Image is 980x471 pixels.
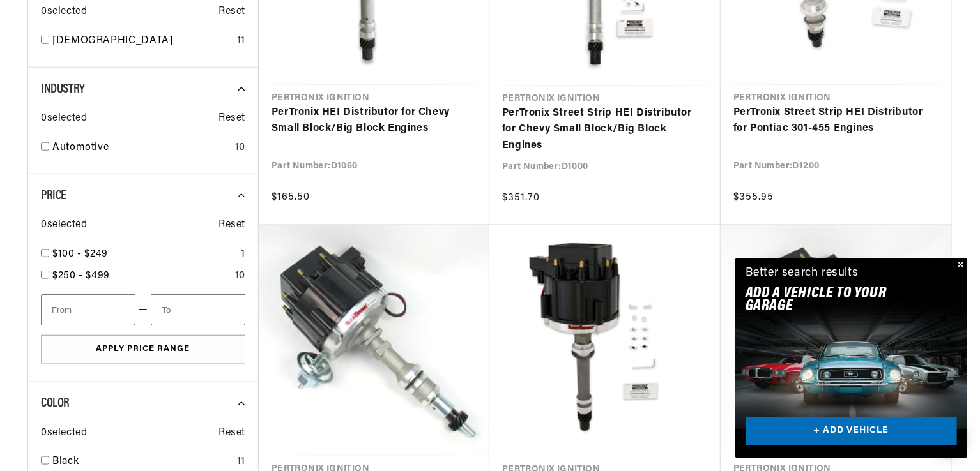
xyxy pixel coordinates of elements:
[237,454,245,470] div: 11
[218,425,245,442] span: Reset
[41,335,245,364] button: Apply Price Range
[746,417,957,446] a: + ADD VEHICLE
[218,4,245,20] span: Reset
[52,33,232,50] a: [DEMOGRAPHIC_DATA]
[746,264,859,283] div: Better search results
[151,294,245,325] input: To
[746,287,925,313] h2: Add A VEHICLE to your garage
[41,110,87,127] span: 0 selected
[52,271,110,281] span: $250 - $499
[52,454,232,470] a: Black
[41,190,66,202] span: Price
[241,246,245,263] div: 1
[41,294,135,325] input: From
[272,105,477,137] a: PerTronix HEI Distributor for Chevy Small Block/Big Block Engines
[52,249,108,259] span: $100 - $249
[41,397,70,410] span: Color
[218,110,245,127] span: Reset
[139,302,148,318] span: —
[235,268,245,285] div: 10
[52,140,230,156] a: Automotive
[235,140,245,156] div: 10
[41,425,87,442] span: 0 selected
[502,105,708,154] a: PerTronix Street Strip HEI Distributor for Chevy Small Block/Big Block Engines
[237,33,245,50] div: 11
[952,258,967,273] button: Close
[733,105,938,137] a: PerTronix Street Strip HEI Distributor for Pontiac 301-455 Engines
[41,4,87,20] span: 0 selected
[41,83,85,96] span: Industry
[41,217,87,234] span: 0 selected
[218,217,245,234] span: Reset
